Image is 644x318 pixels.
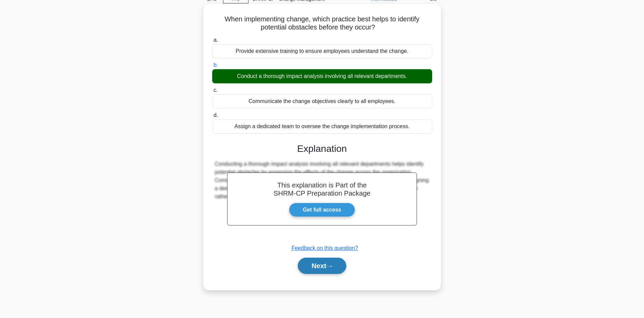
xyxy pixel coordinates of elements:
a: Feedback on this question? [292,245,358,251]
button: Next [298,258,346,274]
div: Conducting a thorough impact analysis involving all relevant departments helps identify potential... [215,160,429,201]
a: Get full access [289,203,355,217]
h3: Explanation [216,143,428,155]
h5: When implementing change, which practice best helps to identify potential obstacles before they o... [211,15,433,32]
div: Conduct a thorough impact analysis involving all relevant departments. [212,69,432,83]
span: a. [214,37,218,43]
span: b. [214,62,218,68]
span: c. [214,87,218,93]
div: Provide extensive training to ensure employees understand the change. [212,44,432,58]
div: Assign a dedicated team to oversee the change implementation process. [212,119,432,134]
div: Communicate the change objectives clearly to all employees. [212,94,432,108]
span: d. [214,112,218,118]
